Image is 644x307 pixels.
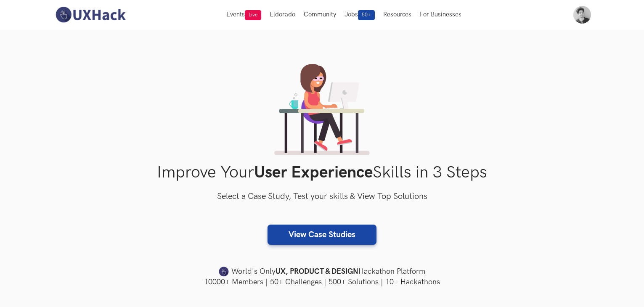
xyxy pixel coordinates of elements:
[268,225,376,245] a: View Case Studies
[53,277,591,287] h4: 10000+ Members | 50+ Challenges | 500+ Solutions | 10+ Hackathons
[53,163,591,183] h1: Improve Your Skills in 3 Steps
[358,10,375,20] span: 50+
[274,64,370,155] img: lady working on laptop
[245,10,261,20] span: Live
[53,266,591,278] h4: World's Only Hackathon Platform
[219,266,229,277] img: uxhack-favicon-image.png
[53,190,591,204] h3: Select a Case Study, Test your skills & View Top Solutions
[254,163,373,183] strong: User Experience
[53,6,128,24] img: UXHack-logo.png
[573,6,591,24] img: Your profile pic
[276,266,358,278] strong: UX, PRODUCT & DESIGN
